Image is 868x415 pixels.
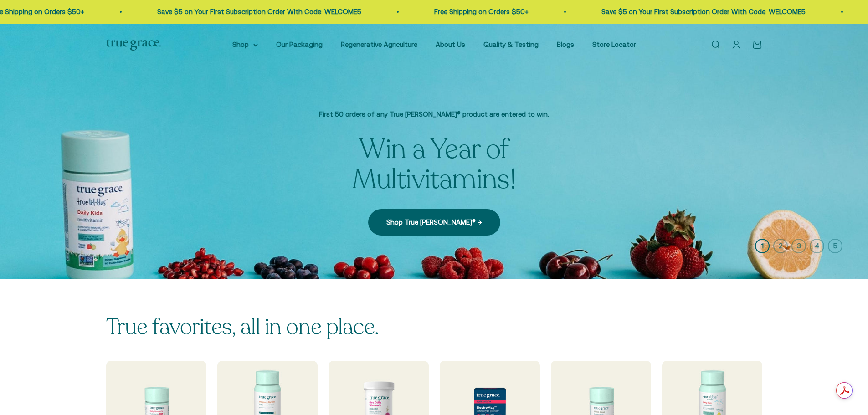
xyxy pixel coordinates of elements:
split-lines: Win a Year of Multivitamins! [352,131,516,198]
button: 1 [755,239,770,253]
split-lines: True favorites, all in one place. [106,312,379,342]
p: Save $5 on Your First Subscription Order With Code: WELCOME5 [155,6,360,17]
a: Free Shipping on Orders $50+ [432,8,527,15]
button: 3 [791,239,806,253]
button: 4 [810,239,824,253]
a: About Us [436,41,465,48]
a: Blogs [557,41,574,48]
a: Store Locator [592,41,636,48]
a: Regenerative Agriculture [341,41,417,48]
button: 2 [773,239,788,253]
p: First 50 orders of any True [PERSON_NAME]® product are entered to win. [284,109,585,120]
p: Save $5 on Your First Subscription Order With Code: WELCOME5 [600,6,804,17]
a: Quality & Testing [483,41,539,48]
summary: Shop [232,39,258,50]
button: 5 [828,239,842,253]
a: Our Packaging [276,41,323,48]
a: Shop True [PERSON_NAME]® → [368,209,500,236]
